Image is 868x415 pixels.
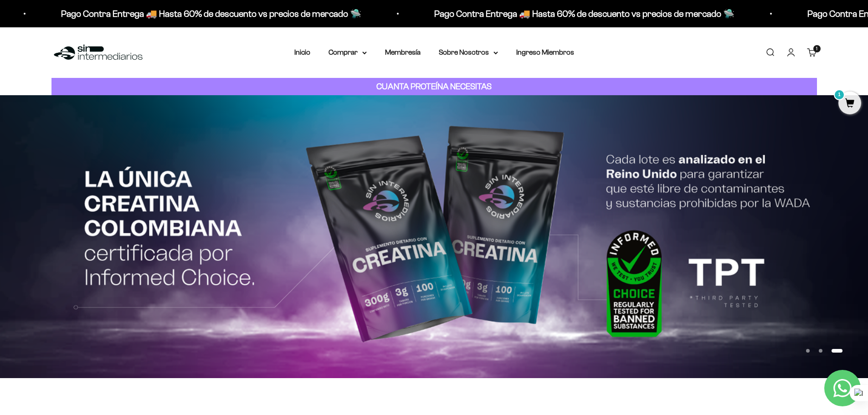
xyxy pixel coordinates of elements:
span: 1 [816,46,817,51]
strong: CUANTA PROTEÍNA NECESITAS [376,82,492,91]
mark: 1 [834,89,845,100]
a: Ingreso Miembros [516,48,574,56]
summary: Comprar [329,46,367,58]
a: 1 [838,99,861,109]
summary: Sobre Nosotros [439,46,498,58]
p: Pago Contra Entrega 🚚 Hasta 60% de descuento vs precios de mercado 🛸 [432,6,733,21]
p: Pago Contra Entrega 🚚 Hasta 60% de descuento vs precios de mercado 🛸 [59,6,360,21]
a: Inicio [294,48,310,56]
a: Membresía [385,48,421,56]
